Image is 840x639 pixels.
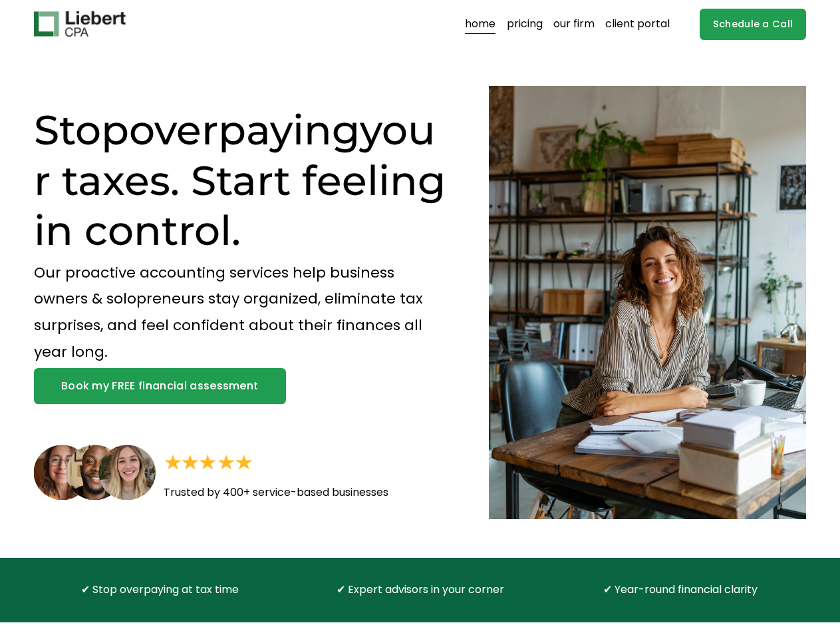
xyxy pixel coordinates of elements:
a: home [465,13,495,35]
p: ✔ Expert advisors in your corner [326,580,513,600]
a: Book my FREE financial assessment [34,368,286,404]
p: ✔ Stop overpaying at tax time [66,580,253,600]
p: Trusted by 400+ service-based businesses [164,483,416,503]
p: ✔ Year-round financial clarity [586,580,773,600]
img: Liebert CPA [34,11,126,37]
p: Our proactive accounting services help business owners & solopreneurs stay organized, eliminate t... [34,260,449,365]
a: Schedule a Call [700,9,807,40]
a: client portal [605,13,670,35]
h1: Stop your taxes. Start feeling in control. [34,105,449,256]
span: overpaying [129,105,360,154]
a: our firm [553,13,595,35]
a: pricing [507,13,543,35]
